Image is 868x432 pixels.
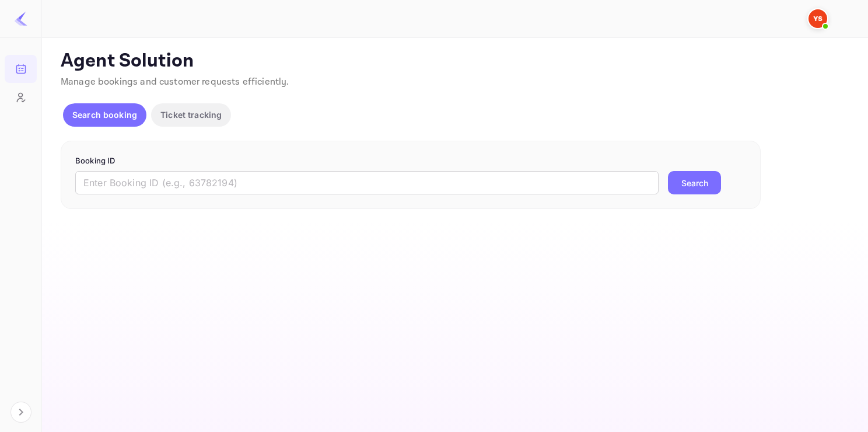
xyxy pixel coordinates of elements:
[668,171,721,194] button: Search
[5,55,37,82] a: Bookings
[75,171,659,194] input: Enter Booking ID (e.g., 63782194)
[14,12,28,26] img: LiteAPI
[808,9,827,28] img: Yandex Support
[160,109,222,121] p: Ticket tracking
[61,76,289,88] span: Manage bookings and customer requests efficiently.
[10,402,32,423] button: Expand navigation
[72,109,137,121] p: Search booking
[5,83,37,110] a: Customers
[75,155,746,167] p: Booking ID
[61,50,847,73] p: Agent Solution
